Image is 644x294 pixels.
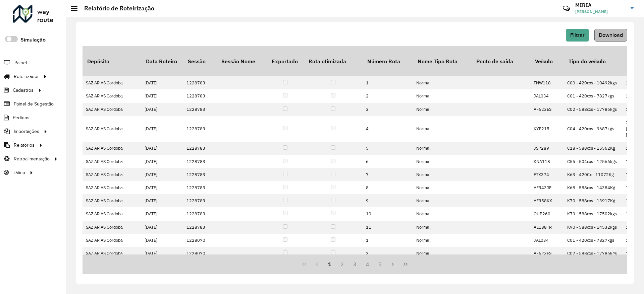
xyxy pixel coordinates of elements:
[141,46,183,76] th: Data Roteiro
[83,103,141,116] td: SAZ AR AS Cordoba
[83,142,141,155] td: SAZ AR AS Cordoba
[83,89,141,102] td: SAZ AR AS Cordoba
[83,155,141,168] td: SAZ AR AS Cordoba
[83,46,141,76] th: Depósito
[363,103,413,116] td: 3
[530,194,564,207] td: AF358KX
[564,89,623,102] td: C01 - 420cxs - 7827kgs
[399,258,412,271] button: Last Page
[530,181,564,194] td: AF343JE
[83,181,141,194] td: SAZ AR AS Cordoba
[13,169,25,176] span: Tático
[183,89,217,102] td: 1228783
[386,258,399,271] button: Next Page
[363,181,413,194] td: 8
[564,181,623,194] td: K68 - 588cxs - 14384Kg
[183,168,217,181] td: 1228783
[141,181,183,194] td: [DATE]
[183,247,217,260] td: 1228070
[374,258,387,271] button: 5
[413,155,472,168] td: Normal
[413,116,472,142] td: Normal
[530,89,564,102] td: JAL034
[413,194,472,207] td: Normal
[183,103,217,116] td: 1228783
[304,46,363,76] th: Rota otimizada
[564,234,623,247] td: C01 - 420cxs - 7827kgs
[564,142,623,155] td: C18 - 588cxs - 15562Kg
[564,221,623,234] td: K90 - 588cxs - 14532kgs
[361,258,374,271] button: 4
[413,221,472,234] td: Normal
[413,103,472,116] td: Normal
[13,87,34,94] span: Cadastros
[14,59,27,66] span: Painel
[141,194,183,207] td: [DATE]
[530,234,564,247] td: JAL034
[14,142,35,149] span: Relatórios
[530,221,564,234] td: AE188TR
[363,142,413,155] td: 5
[217,46,267,76] th: Sessão Nome
[564,194,623,207] td: K70 - 588cxs - 13917Kg
[564,168,623,181] td: K63 - 420Cx - 11072Kg
[472,46,530,76] th: Ponto de saída
[413,234,472,247] td: Normal
[363,221,413,234] td: 11
[413,142,472,155] td: Normal
[575,2,626,8] h3: MIRIA
[363,76,413,89] td: 1
[413,181,472,194] td: Normal
[413,76,472,89] td: Normal
[183,46,217,76] th: Sessão
[183,194,217,207] td: 1228783
[594,29,627,42] button: Download
[83,76,141,89] td: SAZ AR AS Cordoba
[530,116,564,142] td: KYE215
[530,46,564,76] th: Veículo
[336,258,348,271] button: 2
[267,46,304,76] th: Exportado
[564,207,623,220] td: K79 - 588cxs - 17502kgs
[530,168,564,181] td: ETX374
[14,155,50,162] span: Retroalimentação
[183,76,217,89] td: 1228783
[141,168,183,181] td: [DATE]
[530,247,564,260] td: AF623ES
[564,116,623,142] td: C04 - 420cxs - 9687kgs
[141,155,183,168] td: [DATE]
[83,194,141,207] td: SAZ AR AS Cordoba
[363,247,413,260] td: 2
[530,103,564,116] td: AF623ES
[183,116,217,142] td: 1228783
[141,207,183,220] td: [DATE]
[83,168,141,181] td: SAZ AR AS Cordoba
[564,155,623,168] td: C55 - 504cxs - 12566kgs
[77,5,154,12] h2: Relatório de Roteirização
[83,207,141,220] td: SAZ AR AS Cordoba
[183,207,217,220] td: 1228783
[183,221,217,234] td: 1228783
[530,207,564,220] td: OUB260
[564,247,623,260] td: C02 - 588cxs - 17786kgs
[83,221,141,234] td: SAZ AR AS Cordoba
[141,76,183,89] td: [DATE]
[141,247,183,260] td: [DATE]
[413,89,472,102] td: Normal
[13,114,30,121] span: Pedidos
[14,128,39,135] span: Importações
[363,89,413,102] td: 2
[530,142,564,155] td: JSP289
[363,116,413,142] td: 4
[530,155,564,168] td: KNA118
[599,32,623,38] span: Download
[564,76,623,89] td: C00 - 420cxs - 10492kgs
[413,168,472,181] td: Normal
[566,29,589,42] button: Filtrar
[323,258,336,271] button: 1
[564,103,623,116] td: C02 - 588cxs - 17786kgs
[559,1,574,16] a: Contato Rápido
[570,32,585,38] span: Filtrar
[83,247,141,260] td: SAZ AR AS Cordoba
[141,221,183,234] td: [DATE]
